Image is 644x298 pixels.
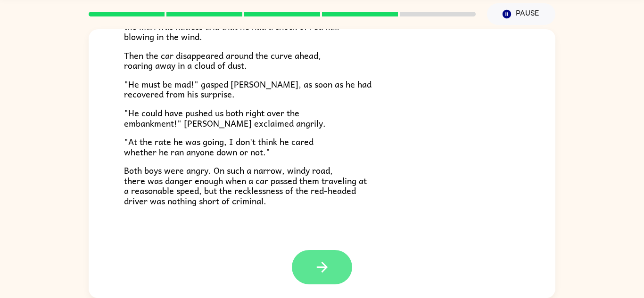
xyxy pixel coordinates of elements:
[124,163,367,208] span: Both boys were angry. On such a narrow, windy road, there was danger enough when a car passed the...
[487,3,555,25] button: Pause
[124,48,321,72] span: Then the car disappeared around the curve ahead, roaring away in a cloud of dust.
[124,77,372,101] span: "He must be mad!" gasped [PERSON_NAME], as soon as he had recovered from his surprise.
[124,135,314,159] span: "At the rate he was going, I don't think he cared whether he ran anyone down or not."
[124,106,326,130] span: "He could have pushed us both right over the embankment!" [PERSON_NAME] exclaimed angrily.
